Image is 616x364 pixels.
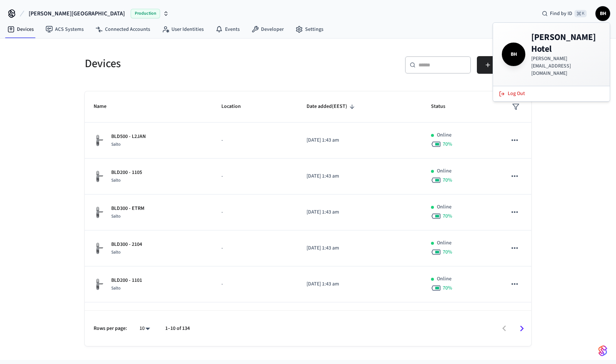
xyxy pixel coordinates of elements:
[210,23,246,36] a: Events
[531,32,601,55] h4: [PERSON_NAME] Hotel
[111,285,121,291] span: Salto
[221,136,289,144] p: -
[437,203,452,211] p: Online
[131,9,160,18] span: Production
[598,345,607,357] img: SeamLogoGradient.69752ec5.svg
[307,280,413,288] p: [DATE] 1:43 am
[221,101,250,112] span: Location
[513,320,530,337] button: Go to next page
[536,7,593,20] div: Find by ID⌘ K
[111,249,121,255] span: Salto
[443,248,452,256] span: 70 %
[40,23,90,36] a: ACS Systems
[111,177,121,183] span: Salto
[431,101,455,112] span: Status
[443,176,452,184] span: 70 %
[443,284,452,292] span: 70 %
[443,141,452,148] span: 70 %
[290,23,329,36] a: Settings
[90,23,156,36] a: Connected Accounts
[575,10,587,17] span: ⌘ K
[94,170,105,183] img: salto_escutcheon_pin
[246,23,290,36] a: Developer
[307,208,413,216] p: [DATE] 1:43 am
[307,136,413,144] p: [DATE] 1:43 am
[94,101,116,112] span: Name
[111,213,121,219] span: Salto
[307,172,413,180] p: [DATE] 1:43 am
[156,23,210,36] a: User Identities
[531,55,601,77] p: [PERSON_NAME][EMAIL_ADDRESS][DOMAIN_NAME]
[307,244,413,252] p: [DATE] 1:43 am
[111,277,142,284] p: BLD200 - 1101
[221,208,289,216] p: -
[94,134,105,147] img: salto_escutcheon_pin
[136,323,153,334] div: 10
[437,131,452,139] p: Online
[503,44,524,65] span: BH
[94,242,105,255] img: salto_escutcheon_pin
[165,325,190,332] p: 1–10 of 134
[29,9,125,18] span: [PERSON_NAME][GEOGRAPHIC_DATA]
[550,10,572,17] span: Find by ID
[221,172,289,180] p: -
[437,275,452,283] p: Online
[94,278,105,291] img: salto_escutcheon_pin
[443,212,452,220] span: 70 %
[111,241,142,248] p: BLD300 - 2104
[111,141,121,148] span: Salto
[111,169,142,176] p: BLD200 - 1105
[221,244,289,252] p: -
[437,167,452,175] p: Online
[221,280,289,288] p: -
[85,56,304,71] h5: Devices
[477,56,531,74] button: Add Devices
[111,133,146,141] p: BLD500 - L2JAN
[437,239,452,247] p: Online
[94,206,105,219] img: salto_escutcheon_pin
[494,88,608,100] button: Log Out
[111,205,144,212] p: BLD300 - ETRM
[596,7,609,20] span: BH
[595,6,610,21] button: BH
[94,325,127,332] p: Rows per page:
[307,101,357,112] span: Date added(EEST)
[1,23,40,36] a: Devices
